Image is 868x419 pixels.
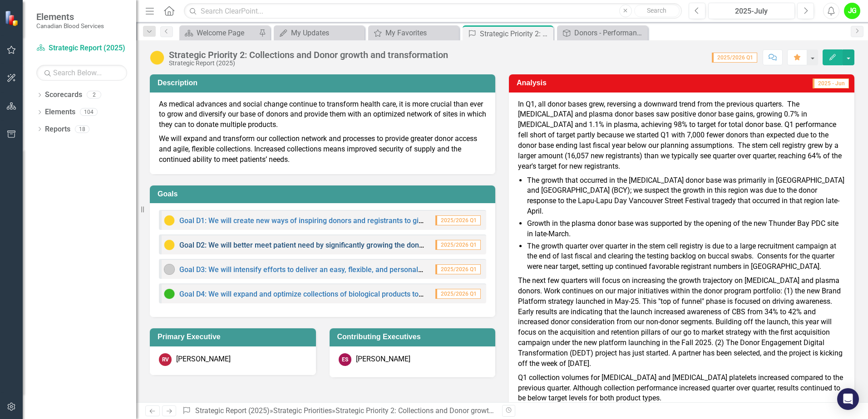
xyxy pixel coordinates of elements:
a: Donors - Performance Highlights [559,27,646,39]
input: Search ClearPoint... [184,3,682,19]
span: 2025/2026 Q1 [435,240,481,250]
a: Welcome Page [182,27,256,39]
a: Elements [45,107,75,117]
div: My Favorites [385,27,457,39]
img: ClearPoint Strategy [5,10,20,26]
img: Caution [164,239,175,250]
div: My Updates [291,27,362,39]
span: 2025/2026 Q1 [435,289,481,299]
small: Canadian Blood Services [36,22,104,29]
p: Q1 collection volumes for [MEDICAL_DATA] and [MEDICAL_DATA] platelets increased compared to the p... [518,371,845,406]
div: » » [182,406,495,416]
div: 2 [87,91,101,99]
div: Strategic Report (2025) [169,60,448,67]
div: [PERSON_NAME] [176,354,231,365]
button: Search [634,5,680,17]
li: The growth quarter over quarter in the stem cell registry is due to a large recruitment campaign ... [527,241,845,273]
div: Strategic Priority 2: Collections and Donor growth and transformation [480,28,551,39]
li: The growth that occurred in the [MEDICAL_DATA] donor base was primarily in [GEOGRAPHIC_DATA] and ... [527,175,845,217]
h3: Goals [158,190,491,198]
h3: Contributing Executives [337,333,491,341]
h3: Analysis [517,79,665,87]
div: Strategic Priority 2: Collections and Donor growth and transformation [169,50,448,60]
h3: Description [158,79,491,87]
div: Donors - Performance Highlights [574,27,646,39]
button: JG [844,3,860,19]
div: Welcome Page [197,27,256,39]
div: Strategic Priority 2: Collections and Donor growth and transformation [335,406,557,415]
span: Elements [36,11,104,22]
p: In Q1, all donor bases grew, reversing a downward trend from the previous quarters. The [MEDICAL_... [518,99,845,174]
div: 18 [75,125,89,133]
a: Strategic Report (2025) [36,43,127,54]
p: The next few quarters will focus on increasing the growth trajectory on [MEDICAL_DATA] and plasma... [518,274,845,371]
li: Growth in the plasma donor base was supported by the opening of the new Thunder Bay PDC site in l... [527,219,845,239]
div: 104 [80,108,98,116]
div: ES [339,353,351,366]
img: Caution [164,215,175,226]
p: As medical advances and social change continue to transform health care, it is more crucial than ... [159,99,486,132]
button: 2025-July [708,3,795,19]
span: 2025/2026 Q1 [712,53,757,63]
a: Strategic Report (2025) [195,406,270,415]
h3: Primary Executive [158,333,311,341]
img: No Information [164,264,175,275]
a: Goal D1: We will create new ways of inspiring donors and registrants to give, aligning their prof... [179,216,712,225]
span: 2025 - Jun [813,78,849,88]
div: RV [159,353,172,366]
div: [PERSON_NAME] [356,354,410,365]
a: Scorecards [45,90,82,100]
input: Search Below... [36,65,127,81]
img: Caution [150,50,164,65]
span: Search [647,7,666,14]
a: Strategic Priorities [273,406,332,415]
a: Goal D3: We will intensify efforts to deliver an easy, flexible, and personalized experience in w... [179,265,631,274]
div: Open Intercom Messenger [837,388,859,410]
span: 2025/2026 Q1 [435,215,481,225]
img: On Target [164,288,175,299]
a: My Favorites [370,27,457,39]
span: 2025/2026 Q1 [435,264,481,274]
a: Goal D2: We will better meet patient need by significantly growing the donor base and optimizing ... [179,241,537,249]
a: Reports [45,124,70,135]
a: Goal D4: We will expand and optimize collections of biological products to support growing demand... [179,290,712,298]
a: My Updates [276,27,362,39]
p: We will expand and transform our collection network and processes to provide greater donor access... [159,132,486,165]
div: 2025-July [711,6,792,17]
